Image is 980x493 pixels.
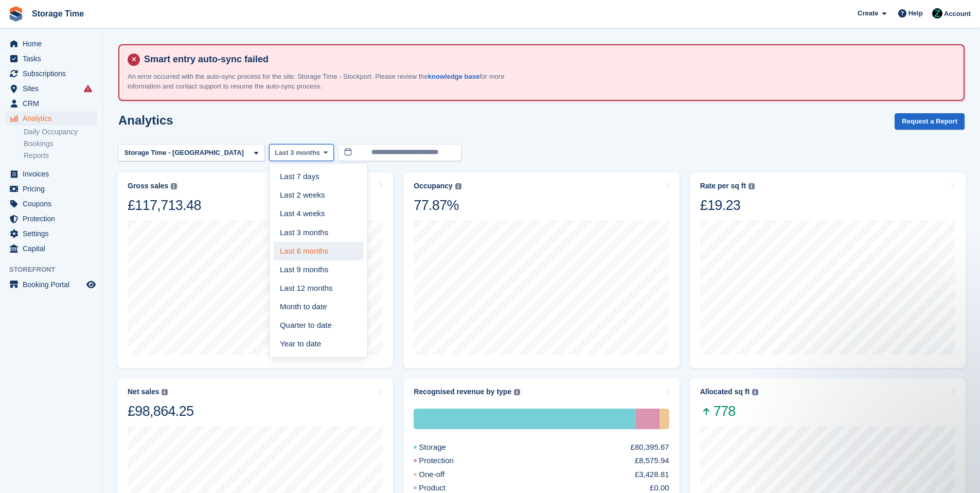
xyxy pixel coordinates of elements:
img: stora-icon-8386f47178a22dfd0bd8f6a31ec36ba5ce8667c1dd55bd0f319d3a0aa187defe.svg [8,6,24,22]
a: menu [5,167,97,181]
span: Last 3 months [275,148,320,158]
div: £117,713.48 [128,197,201,214]
div: 77.87% [414,197,461,214]
div: £98,864.25 [128,402,193,420]
a: knowledge base [428,73,479,80]
a: menu [5,66,97,81]
a: Last 4 weeks [274,205,363,223]
a: Bookings [24,139,97,149]
div: Protection [414,455,478,467]
span: Help [908,8,923,19]
span: Pricing [23,182,84,196]
div: Recognised revenue by type [414,388,511,396]
i: Smart entry sync failures have occurred [84,84,92,93]
a: Reports [24,151,97,161]
img: icon-info-grey-7440780725fd019a000dd9b08b2336e03edf1995a4989e88bcd33f0948082b44.svg [162,389,168,395]
h2: Analytics [118,113,173,127]
span: Coupons [23,197,84,211]
div: £3,428.81 [635,469,669,481]
img: icon-info-grey-7440780725fd019a000dd9b08b2336e03edf1995a4989e88bcd33f0948082b44.svg [752,389,758,395]
div: Storage [414,409,636,429]
div: Occupancy [414,182,452,190]
a: Last 2 weeks [274,186,363,205]
a: Last 12 months [274,279,363,297]
h4: Smart entry auto-sync failed [140,54,955,65]
p: An error occurred with the auto-sync process for the site: Storage Time - Stockport. Please revie... [128,72,513,92]
img: icon-info-grey-7440780725fd019a000dd9b08b2336e03edf1995a4989e88bcd33f0948082b44.svg [171,183,177,189]
a: menu [5,197,97,211]
span: Settings [23,226,84,241]
span: Account [944,9,971,19]
a: Year to date [274,334,363,353]
div: Storage [414,442,471,453]
img: Zain Sarwar [932,8,942,19]
a: Last 7 days [274,168,363,186]
a: menu [5,212,97,226]
a: Last 3 months [274,223,363,242]
span: Booking Portal [23,277,84,292]
div: £19.23 [700,197,755,214]
div: £80,395.67 [631,442,669,453]
span: CRM [23,96,84,111]
div: Storage Time - [GEOGRAPHIC_DATA] [122,148,248,158]
a: menu [5,51,97,66]
div: Net sales [128,388,159,396]
div: £8,575.94 [635,455,669,467]
span: Storefront [9,265,102,275]
a: Quarter to date [274,316,363,334]
a: menu [5,81,97,96]
span: Protection [23,212,84,226]
span: Home [23,37,84,51]
a: Month to date [274,297,363,316]
span: Create [858,8,878,19]
a: Daily Occupancy [24,127,97,137]
a: menu [5,182,97,196]
img: icon-info-grey-7440780725fd019a000dd9b08b2336e03edf1995a4989e88bcd33f0948082b44.svg [455,183,461,189]
div: Gross sales [128,182,168,190]
span: Capital [23,241,84,256]
a: Storage Time [28,5,88,22]
div: One-off [660,409,669,429]
div: Allocated sq ft [700,388,750,396]
a: menu [5,226,97,241]
span: Invoices [23,167,84,181]
div: Protection [636,409,660,429]
img: icon-info-grey-7440780725fd019a000dd9b08b2336e03edf1995a4989e88bcd33f0948082b44.svg [514,389,520,395]
a: Last 6 months [274,242,363,260]
a: menu [5,96,97,111]
span: Sites [23,81,84,96]
div: Rate per sq ft [700,182,746,190]
span: 778 [700,402,758,420]
button: Last 3 months [269,144,334,161]
span: Subscriptions [23,66,84,81]
div: One-off [414,469,469,481]
button: Request a Report [895,113,965,130]
span: Tasks [23,51,84,66]
a: menu [5,37,97,51]
a: menu [5,111,97,126]
a: menu [5,241,97,256]
a: Last 9 months [274,260,363,279]
a: Preview store [85,278,97,291]
a: menu [5,277,97,292]
span: Analytics [23,111,84,126]
img: icon-info-grey-7440780725fd019a000dd9b08b2336e03edf1995a4989e88bcd33f0948082b44.svg [749,183,755,189]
